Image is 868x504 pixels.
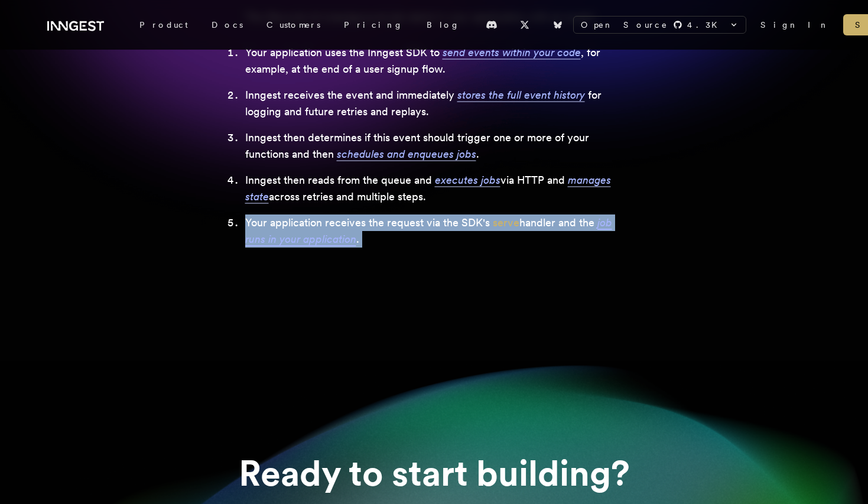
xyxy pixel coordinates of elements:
[128,14,200,35] div: Product
[512,15,538,34] a: X
[245,87,623,120] li: Inngest receives the event and immediately for logging and future retries and replays.
[493,216,519,229] a: serve
[435,174,500,186] span: executes jobs
[581,19,668,31] span: Open Source
[337,148,476,160] span: schedules and enqueues jobs
[760,19,829,31] a: Sign In
[245,44,623,77] li: Your application uses the Inngest SDK to , for example, at the end of a user signup flow.
[245,172,623,205] li: Inngest then reads from the queue and via HTTP and across retries and multiple steps.
[457,89,585,101] span: stores the full event history
[255,14,332,35] a: Customers
[200,14,255,35] a: Docs
[415,14,472,35] a: Blog
[245,214,623,248] li: Your application receives the request via the SDK's handler and the .
[479,15,505,34] a: Discord
[687,19,724,31] span: 4.3 K
[443,46,581,58] span: send events within your code
[239,456,630,491] h2: Ready to start building?
[545,15,571,34] a: Bluesky
[245,216,612,245] span: job runs in your application
[245,129,623,162] li: Inngest then determines if this event should trigger one or more of your functions and then .
[332,14,415,35] a: Pricing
